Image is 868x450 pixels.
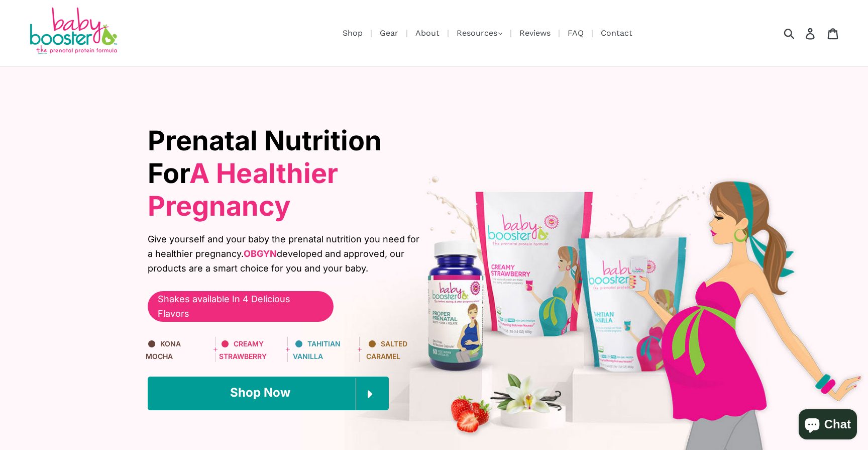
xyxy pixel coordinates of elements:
[148,377,389,410] a: Shop Now
[375,27,403,39] a: Gear
[787,22,815,44] input: Search
[596,27,637,39] a: Contact
[244,248,277,259] b: OBGYN
[219,339,267,360] span: Creamy Strawberry
[366,339,407,360] span: Salted Caramel
[28,8,118,56] img: Baby Booster Prenatal Protein Supplements
[148,232,426,276] span: Give yourself and your baby the prenatal nutrition you need for a healthier pregnancy. developed ...
[563,27,589,39] a: FAQ
[796,409,860,442] inbox-online-store-chat: Shopify online store chat
[148,124,382,222] span: Prenatal Nutrition For
[146,339,181,360] span: KONA Mocha
[148,157,338,222] span: A Healthier Pregnancy
[452,26,507,41] button: Resources
[293,339,341,360] span: Tahitian Vanilla
[158,292,323,321] span: Shakes available In 4 Delicious Flavors
[230,385,290,400] span: Shop Now
[514,27,556,39] a: Reviews
[338,27,368,39] a: Shop
[410,27,445,39] a: About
